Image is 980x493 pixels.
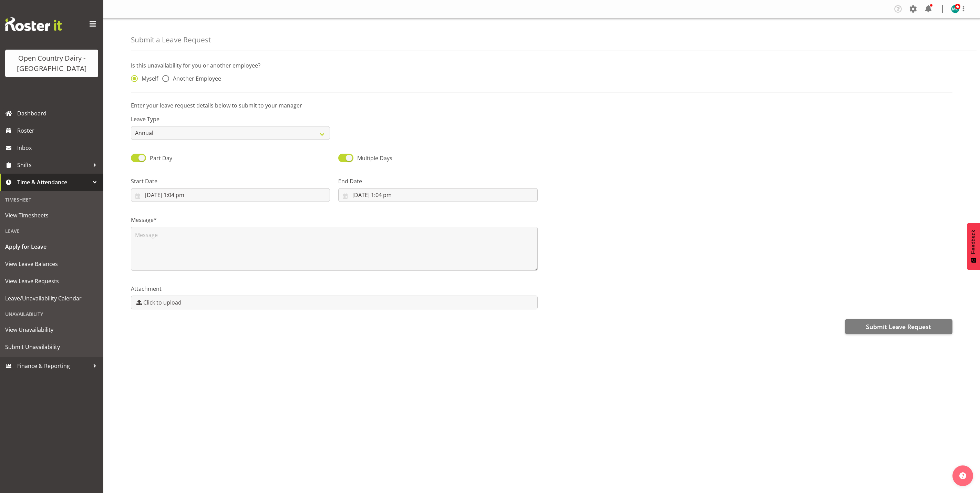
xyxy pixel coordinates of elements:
label: Leave Type [131,115,330,123]
span: Submit Unavailability [5,342,98,352]
span: Inbox [17,143,100,153]
button: Submit Leave Request [845,319,952,334]
span: Another Employee [169,75,221,82]
input: Click to select... [131,188,330,202]
a: View Leave Balances [2,255,102,273]
img: michael-campbell11468.jpg [951,5,959,13]
label: Message* [131,216,538,224]
span: Shifts [17,160,90,170]
span: View Timesheets [5,210,98,220]
span: Part Day [150,154,172,162]
span: View Unavailability [5,325,98,335]
img: Rosterit website logo [5,17,62,31]
h4: Submit a Leave Request [131,36,211,44]
span: Roster [17,125,100,136]
span: Click to upload [143,298,182,307]
img: help-xxl-2.png [959,472,966,479]
span: Submit Leave Request [866,322,931,331]
div: Unavailability [2,307,102,321]
span: Dashboard [17,108,100,119]
button: Feedback - Show survey [967,223,980,270]
input: Click to select... [338,188,537,202]
span: Multiple Days [357,154,392,162]
a: Apply for Leave [2,238,102,255]
a: View Timesheets [2,207,102,224]
span: View Leave Balances [5,259,98,269]
a: View Unavailability [2,321,102,338]
p: Enter your leave request details below to submit to your manager [131,101,952,110]
a: Leave/Unavailability Calendar [2,290,102,307]
span: Apply for Leave [5,242,98,252]
div: Timesheet [2,193,102,207]
div: Leave [2,224,102,238]
span: Finance & Reporting [17,361,90,371]
span: View Leave Requests [5,276,98,286]
span: Myself [138,75,158,82]
label: End Date [338,177,537,185]
span: Feedback [970,230,977,254]
a: View Leave Requests [2,273,102,290]
div: Open Country Dairy - [GEOGRAPHIC_DATA] [12,53,91,74]
p: Is this unavailability for you or another employee? [131,61,952,70]
span: Time & Attendance [17,177,90,187]
a: Submit Unavailability [2,338,102,356]
label: Start Date [131,177,330,185]
span: Leave/Unavailability Calendar [5,293,98,304]
label: Attachment [131,285,538,293]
